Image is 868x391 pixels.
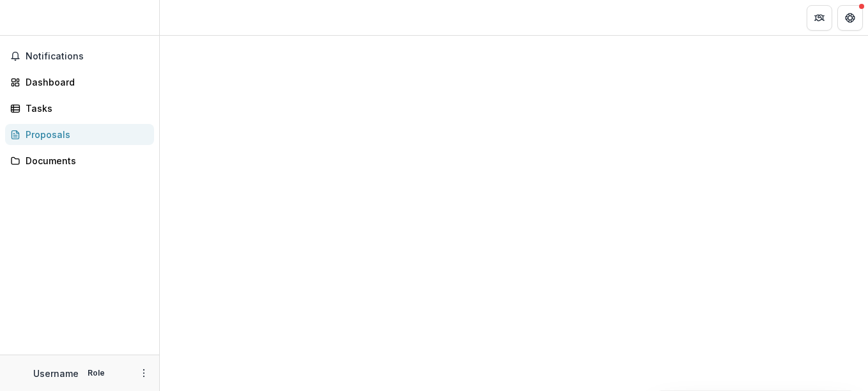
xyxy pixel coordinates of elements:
[26,51,149,62] span: Notifications
[33,367,79,380] p: Username
[5,124,154,145] a: Proposals
[136,365,151,381] button: More
[26,128,144,141] div: Proposals
[5,98,154,119] a: Tasks
[5,46,154,66] button: Notifications
[26,154,144,167] div: Documents
[26,102,144,115] div: Tasks
[5,72,154,93] a: Dashboard
[26,75,144,89] div: Dashboard
[84,367,109,379] p: Role
[837,5,863,31] button: Get Help
[5,150,154,171] a: Documents
[807,5,832,31] button: Partners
